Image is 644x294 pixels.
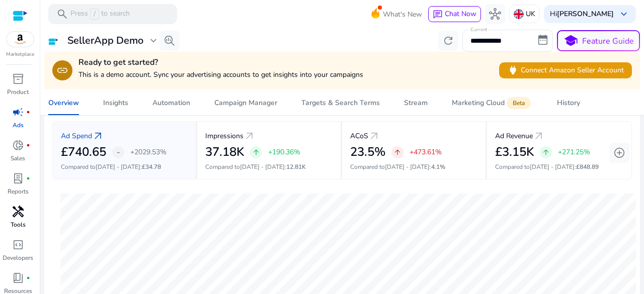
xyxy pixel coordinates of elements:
span: donut_small [12,139,24,151]
button: chatChat Now [428,6,481,22]
a: arrow_outward [368,130,380,142]
span: 4.1% [431,163,445,171]
p: Compared to : [61,162,188,171]
span: search_insights [164,35,176,47]
p: +2029.53% [130,149,167,156]
span: arrow_upward [252,148,260,156]
p: Impressions [205,131,244,141]
div: Marketing Cloud [452,99,533,107]
h2: 23.5% [350,145,385,159]
span: power [507,64,519,76]
button: powerConnect Amazon Seller Account [499,62,632,78]
button: schoolFeature Guide [557,30,640,51]
b: [PERSON_NAME] [557,9,614,19]
button: refresh [438,31,458,51]
p: +473.61% [410,149,442,156]
p: +271.25% [558,149,590,156]
p: Tools [11,220,26,229]
button: search_insights [159,31,180,51]
span: Chat Now [445,9,476,19]
p: Marketplace [6,51,34,58]
p: This is a demo account. Sync your advertising accounts to get insights into your campaigns [78,69,363,80]
span: fiber_manual_record [26,110,30,114]
div: Automation [152,100,190,107]
a: arrow_outward [92,130,104,142]
p: UK [526,5,535,23]
p: Press to search [70,9,130,20]
div: Insights [103,100,128,107]
p: Ad Revenue [495,131,533,141]
span: [DATE] - [DATE] [240,163,285,171]
div: Campaign Manager [214,100,277,107]
div: History [557,100,580,107]
span: [DATE] - [DATE] [96,163,140,171]
span: [DATE] - [DATE] [530,163,575,171]
span: hub [489,8,501,20]
p: Compared to : [350,162,477,171]
p: Feature Guide [582,35,634,47]
span: refresh [442,35,454,47]
span: keyboard_arrow_down [618,8,630,20]
p: Ad Spend [61,131,92,141]
span: link [56,64,68,76]
h2: 37.18K [205,145,244,159]
span: / [90,9,99,20]
span: What's New [383,6,422,23]
span: - [117,146,120,158]
h4: Ready to get started? [78,58,363,67]
span: Connect Amazon Seller Account [507,64,624,76]
span: £848.89 [576,163,599,171]
h2: £3.15K [495,145,534,159]
span: expand_more [147,35,159,47]
span: school [563,34,578,48]
span: chat [433,10,443,20]
span: add_circle [613,147,625,159]
a: arrow_outward [533,130,545,142]
span: fiber_manual_record [26,176,30,180]
span: inventory_2 [12,73,24,85]
span: £34.78 [142,163,161,171]
span: fiber_manual_record [26,143,30,147]
h2: £740.65 [61,145,106,159]
span: Beta [507,97,531,109]
p: Developers [3,253,33,262]
span: arrow_upward [542,148,550,156]
div: Targets & Search Terms [301,100,380,107]
p: Ads [13,121,24,130]
span: book_4 [12,272,24,284]
p: ACoS [350,131,368,141]
h3: SellerApp Demo [67,35,143,47]
span: search [56,8,68,20]
a: arrow_outward [244,130,256,142]
p: Sales [11,154,25,163]
div: Overview [48,100,79,107]
p: Compared to : [495,162,623,171]
span: fiber_manual_record [26,276,30,280]
p: Reports [8,187,29,196]
span: 12.81K [286,163,306,171]
button: add_circle [609,143,629,163]
span: lab_profile [12,172,24,184]
span: code_blocks [12,239,24,251]
div: Stream [404,100,428,107]
button: hub [485,4,505,24]
p: +190.36% [268,149,300,156]
span: [DATE] - [DATE] [385,163,430,171]
p: Hi [550,11,614,18]
span: handyman [12,206,24,218]
img: uk.svg [514,9,524,19]
img: amazon.svg [7,32,34,47]
span: campaign [12,106,24,118]
span: arrow_upward [393,148,401,156]
p: Product [7,87,29,96]
p: Compared to : [205,162,333,171]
